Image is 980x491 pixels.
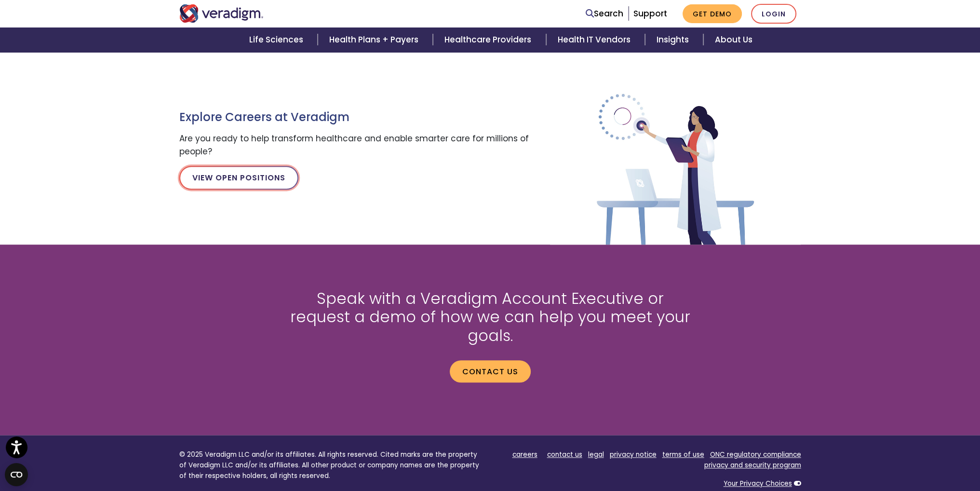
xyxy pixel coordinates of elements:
a: Insights [645,27,703,52]
h2: Speak with a Veradigm Account Executive or request a demo of how we can help you meet your goals. [285,289,695,345]
h3: Explore Careers at Veradigm [179,110,536,124]
a: contact us [547,450,582,459]
a: Your Privacy Choices [724,479,792,488]
p: © 2025 Veradigm LLC and/or its affiliates. All rights reserved. Cited marks are the property of V... [179,450,483,481]
a: privacy notice [610,450,657,459]
button: Open CMP widget [5,463,28,486]
p: Are you ready to help transform healthcare and enable smarter care for millions of people? [179,132,536,158]
a: Search [586,7,623,20]
a: Healthcare Providers [433,27,546,52]
a: ONC regulatory compliance [710,450,801,459]
a: Life Sciences [238,27,318,52]
a: Get Demo [683,4,742,23]
a: careers [512,450,537,459]
a: View Open Positions [179,166,298,189]
a: Health IT Vendors [546,27,645,52]
a: Login [751,4,796,24]
a: Contact us [450,360,531,382]
a: privacy and security program [704,461,801,470]
a: legal [588,450,604,459]
a: Health Plans + Payers [318,27,433,52]
a: Support [633,8,667,19]
img: Veradigm logo [179,4,264,23]
a: About Us [703,27,764,52]
a: terms of use [662,450,704,459]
